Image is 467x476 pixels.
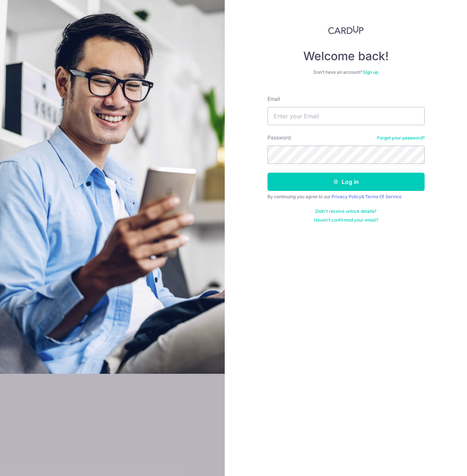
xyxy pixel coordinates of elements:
a: Privacy Policy [331,194,361,199]
img: CardUp Logo [328,26,364,34]
button: Log in [267,173,425,191]
a: Terms Of Service [365,194,402,199]
h4: Welcome back! [267,49,425,64]
div: Don’t have an account? [267,69,425,75]
a: Sign up [363,69,378,75]
input: Enter your Email [267,107,425,125]
a: Forgot your password? [377,135,425,141]
label: Password [267,134,291,141]
label: Email [267,95,280,103]
a: Didn't receive unlock details? [315,208,376,214]
a: Haven't confirmed your email? [314,217,378,223]
div: By continuing you agree to our & [267,194,425,200]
